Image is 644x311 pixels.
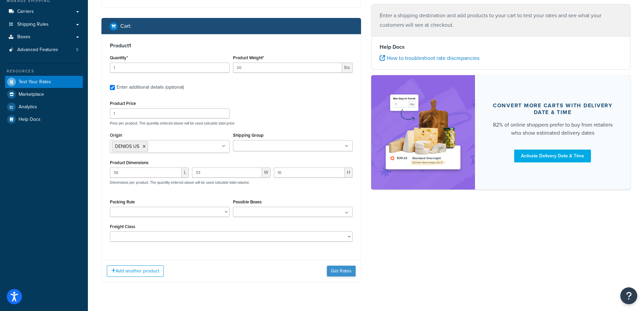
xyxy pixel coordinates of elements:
[107,265,164,277] button: Add another product
[110,224,135,229] label: Freight Class
[110,42,353,49] h3: Product 1
[110,160,148,165] label: Product Dimensions
[19,92,44,97] span: Marketplace
[233,199,262,204] label: Possible Boxes
[182,168,189,178] span: L
[342,63,353,73] span: lbs
[327,266,356,276] button: Get Rates
[19,104,37,110] span: Analytics
[491,121,615,137] div: 82% of online shoppers prefer to buy from retailers who show estimated delivery dates
[110,101,136,106] label: Product Price
[5,44,83,56] a: Advanced Features5
[381,85,465,179] img: feature-image-ddt-36eae7f7280da8017bfb280eaccd9c446f90b1fe08728e4019434db127062ab4.png
[110,85,115,90] input: Enter additional details (optional)
[17,9,34,15] span: Carriers
[380,11,622,30] p: Enter a shipping destination and add products to your cart to test your rates and see what your c...
[380,43,622,51] h4: Help Docs
[380,54,479,62] a: How to troubleshoot rate discrepancies
[5,44,83,56] li: Advanced Features
[110,133,122,138] label: Origin
[19,79,51,85] span: Test Your Rates
[117,83,184,92] div: Enter additional details (optional)
[17,34,30,40] span: Boxes
[76,47,78,53] span: 5
[115,143,139,150] span: DENIOS US
[108,180,250,185] p: Dimensions per product. The quantity entered above will be used calculate total volume.
[120,23,132,29] h2: Cart :
[17,47,58,53] span: Advanced Features
[233,55,264,60] label: Product Weight*
[5,31,83,43] a: Boxes
[110,199,135,204] label: Packing Rule
[5,113,83,126] a: Help Docs
[5,68,83,74] div: Resources
[491,102,615,116] div: Convert more carts with delivery date & time
[5,18,83,31] a: Shipping Rules
[345,168,353,178] span: H
[108,121,354,126] p: Price per product. The quantity entered above will be used calculate total price.
[110,55,128,60] label: Quantity*
[5,88,83,101] a: Marketplace
[19,117,41,123] span: Help Docs
[233,63,342,73] input: 0.00
[17,22,49,27] span: Shipping Rules
[233,133,264,138] label: Shipping Group
[5,101,83,113] a: Analytics
[514,150,591,162] a: Activate Delivery Date & Time
[110,63,230,73] input: 0.0
[5,5,83,18] a: Carriers
[620,287,637,304] button: Open Resource Center
[5,76,83,88] a: Test Your Rates
[262,168,270,178] span: W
